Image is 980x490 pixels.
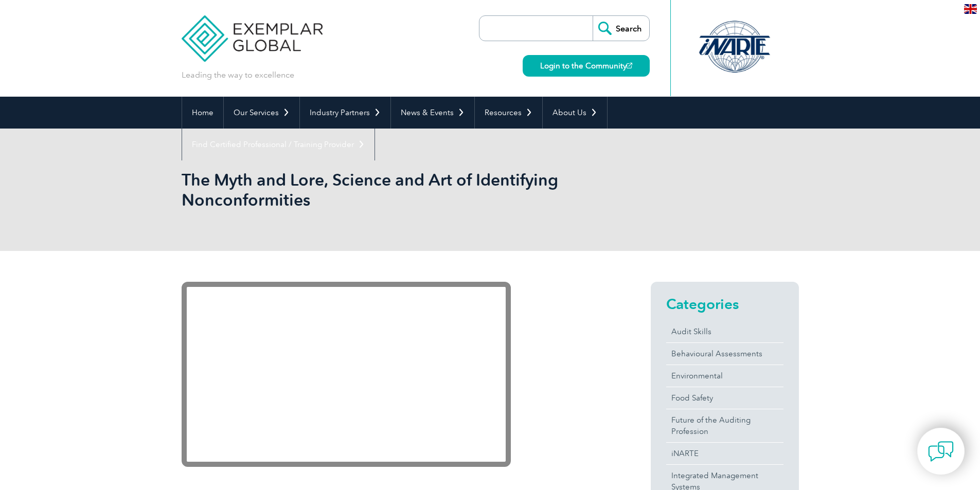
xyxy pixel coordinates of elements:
[666,443,783,464] a: iNARTE
[928,439,954,464] img: contact-chat.png
[666,296,783,312] h2: Categories
[300,97,390,129] a: Industry Partners
[666,409,783,442] a: Future of the Auditing Profession
[523,55,650,77] a: Login to the Community
[593,16,649,41] input: Search
[666,387,783,409] a: Food Safety
[666,321,783,342] a: Audit Skills
[182,170,577,210] h1: The Myth and Lore, Science and Art of Identifying Nonconformities
[182,69,294,81] p: Leading the way to excellence
[627,63,632,68] img: open_square.png
[182,129,375,160] a: Find Certified Professional / Training Provider
[182,97,223,129] a: Home
[543,97,607,129] a: About Us
[666,343,783,365] a: Behavioural Assessments
[391,97,474,129] a: News & Events
[182,282,511,467] iframe: YouTube video player
[964,4,977,14] img: en
[224,97,299,129] a: Our Services
[666,365,783,387] a: Environmental
[475,97,542,129] a: Resources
